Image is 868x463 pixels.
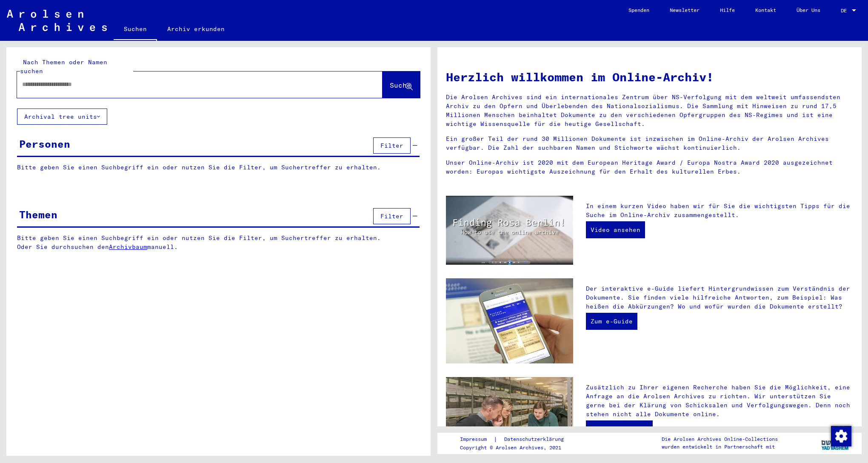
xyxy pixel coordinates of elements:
[446,68,853,86] h1: Herzlich willkommen im Online-Archiv!
[390,81,411,89] span: Suche
[841,8,850,14] span: DE
[586,420,653,437] a: Anfrage stellen
[383,71,420,98] button: Suche
[380,212,403,220] span: Filter
[20,58,107,75] mat-label: Nach Themen oder Namen suchen
[19,136,70,151] div: Personen
[460,444,574,452] p: Copyright © Arolsen Archives, 2021
[662,435,778,443] p: Die Arolsen Archives Online-Collections
[460,435,574,444] div: |
[7,10,107,31] img: Arolsen_neg.svg
[446,196,573,265] img: video.jpg
[109,243,147,251] a: Archivbaum
[446,377,573,462] img: inquiries.jpg
[586,221,645,238] a: Video ansehen
[460,435,494,444] a: Impressum
[114,19,157,41] a: Suchen
[157,19,235,39] a: Archiv erkunden
[831,426,851,446] img: Zustimmung ändern
[17,234,420,252] p: Bitte geben Sie einen Suchbegriff ein oder nutzen Sie die Filter, um Suchertreffer zu erhalten. O...
[819,432,851,454] img: yv_logo.png
[446,93,853,129] p: Die Arolsen Archives sind ein internationales Zentrum über NS-Verfolgung mit dem weltweit umfasse...
[19,207,57,222] div: Themen
[17,163,420,172] p: Bitte geben Sie einen Suchbegriff ein oder nutzen Sie die Filter, um Suchertreffer zu erhalten.
[497,435,574,444] a: Datenschutzerklärung
[586,383,853,419] p: Zusätzlich zu Ihrer eigenen Recherche haben Sie die Möglichkeit, eine Anfrage an die Arolsen Arch...
[446,278,573,363] img: eguide.jpg
[662,443,778,451] p: wurden entwickelt in Partnerschaft mit
[17,109,107,125] button: Archival tree units
[380,142,403,149] span: Filter
[586,202,853,220] p: In einem kurzen Video haben wir für Sie die wichtigsten Tipps für die Suche im Online-Archiv zusa...
[586,313,637,330] a: Zum e-Guide
[373,137,411,154] button: Filter
[446,134,853,152] p: Ein großer Teil der rund 30 Millionen Dokumente ist inzwischen im Online-Archiv der Arolsen Archi...
[586,284,853,311] p: Der interaktive e-Guide liefert Hintergrundwissen zum Verständnis der Dokumente. Sie finden viele...
[446,158,853,176] p: Unser Online-Archiv ist 2020 mit dem European Heritage Award / Europa Nostra Award 2020 ausgezeic...
[373,208,411,224] button: Filter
